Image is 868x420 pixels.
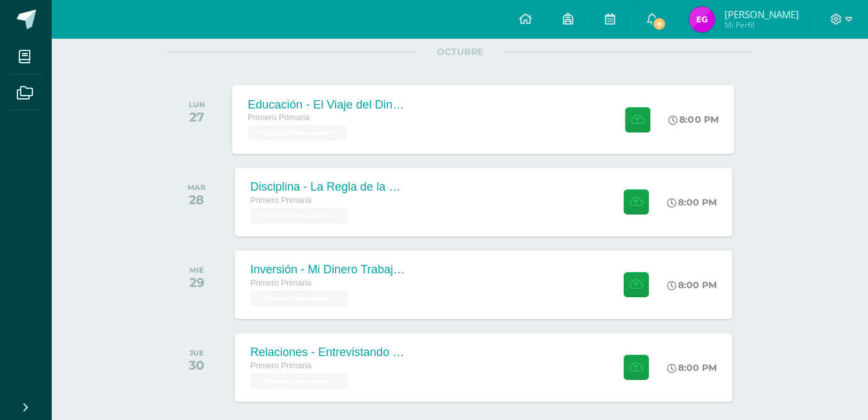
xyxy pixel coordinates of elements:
div: 8:00 PM [667,279,717,291]
div: 8:00 PM [669,114,719,125]
span: Finanzas Personales 'U' [250,373,348,389]
div: Disciplina - La Regla de la Moneda [PERSON_NAME] [250,180,405,194]
div: 8:00 PM [667,196,717,208]
span: Primero Primaria [250,361,311,370]
span: Primero Primaria [250,196,311,205]
span: Mi Perfil [725,19,799,30]
span: Finanzas Personales 'U' [248,125,347,141]
div: 8:00 PM [667,362,717,373]
img: 01fca5c13df7f8bb63dc44f51507a8d4.png [689,6,715,32]
div: Inversión - Mi Dinero Trabajador [250,263,405,277]
div: 29 [189,275,204,290]
div: MIÉ [189,266,204,275]
span: [PERSON_NAME] [725,8,799,21]
span: Finanzas Personales 'U' [250,291,348,306]
div: LUN [189,100,205,109]
div: Relaciones - Entrevistando a un Héroe [250,346,405,359]
div: 28 [187,192,206,207]
div: 30 [189,357,204,373]
div: 27 [189,109,205,125]
span: 8 [652,17,666,31]
span: Primero Primaria [248,113,310,122]
div: Educación - El Viaje del Dinero [248,98,405,111]
span: Primero Primaria [250,278,311,288]
div: JUE [189,348,204,357]
span: OCTUBRE [416,46,504,58]
span: Finanzas Personales 'U' [250,208,348,224]
div: MAR [187,183,206,192]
